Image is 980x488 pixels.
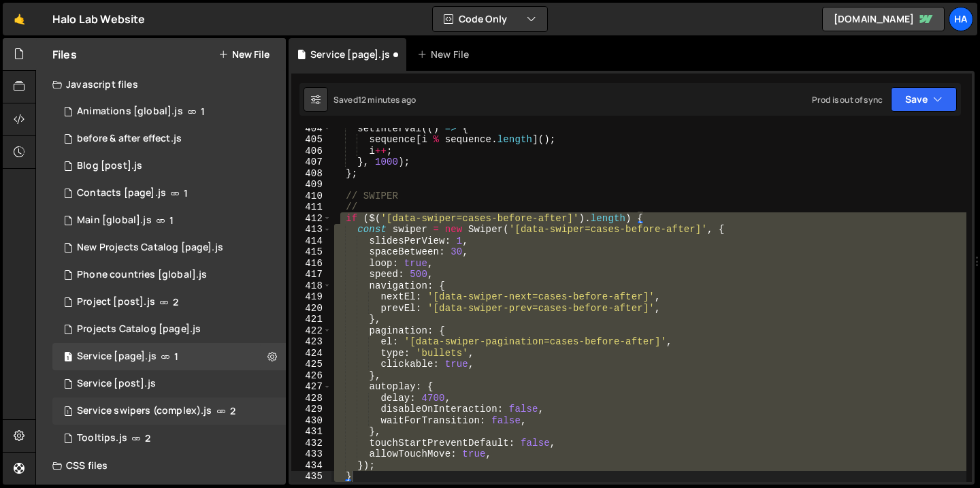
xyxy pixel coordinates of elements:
[291,415,331,427] div: 430
[52,11,146,27] div: Halo Lab Website
[291,168,331,180] div: 408
[36,71,286,98] div: Javascript files
[333,94,416,105] div: Saved
[291,291,331,303] div: 419
[358,94,416,105] div: 12 minutes ago
[291,438,331,449] div: 432
[291,191,331,202] div: 410
[77,187,166,199] div: Contacts [page].js
[291,404,331,415] div: 429
[77,242,223,254] div: New Projects Catalog [page].js
[291,157,331,168] div: 407
[52,261,286,289] div: 826/24828.js
[77,378,156,390] div: Service [post].js
[201,106,205,117] span: 1
[36,452,286,479] div: CSS files
[52,289,286,316] div: 826/8916.js
[291,134,331,146] div: 405
[812,94,883,105] div: Prod is out of sync
[291,269,331,280] div: 417
[417,48,474,61] div: New File
[230,406,235,417] span: 2
[291,303,331,314] div: 420
[184,188,188,199] span: 1
[291,314,331,325] div: 421
[291,348,331,359] div: 424
[291,370,331,382] div: 426
[52,47,77,62] h2: Files
[291,280,331,292] div: 418
[291,426,331,438] div: 431
[291,146,331,157] div: 406
[291,381,331,393] div: 427
[77,323,201,336] div: Projects Catalog [page].js
[52,98,286,125] div: 826/2754.js
[291,471,331,483] div: 435
[77,351,157,363] div: Service [page].js
[52,207,286,234] div: 826/1521.js
[291,179,331,191] div: 409
[52,180,286,207] div: 826/1551.js
[949,7,973,31] a: Ha
[433,7,547,31] button: Code Only
[77,269,207,281] div: Phone countries [global].js
[291,123,331,135] div: 404
[52,370,286,397] div: 826/7934.js
[145,433,150,444] span: 2
[218,49,269,60] button: New File
[291,213,331,225] div: 412
[291,359,331,370] div: 425
[52,425,286,452] div: 826/18329.js
[3,3,36,35] a: 🤙
[77,296,155,308] div: Project [post].js
[77,432,127,444] div: Tooltips.js
[52,234,286,261] div: 826/45771.js
[52,125,286,152] div: 826/19389.js
[291,224,331,235] div: 413
[310,48,390,61] div: Service [page].js
[77,133,182,145] div: before & after effect.js
[291,460,331,472] div: 434
[822,7,945,31] a: [DOMAIN_NAME]
[52,343,286,370] div: 826/10500.js
[77,405,212,417] div: Service swipers (complex).js
[52,152,286,180] div: 826/3363.js
[291,258,331,270] div: 416
[77,105,183,118] div: Animations [global].js
[174,351,178,362] span: 1
[291,449,331,460] div: 433
[64,353,72,363] span: 1
[291,325,331,337] div: 422
[291,235,331,247] div: 414
[891,87,957,112] button: Save
[77,214,152,227] div: Main [global].js
[64,407,72,418] span: 1
[77,160,142,172] div: Blog [post].js
[52,397,286,425] div: 826/8793.js
[291,246,331,258] div: 415
[291,336,331,348] div: 423
[291,201,331,213] div: 411
[291,393,331,404] div: 428
[173,297,178,308] span: 2
[169,215,174,226] span: 1
[52,316,286,343] div: 826/10093.js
